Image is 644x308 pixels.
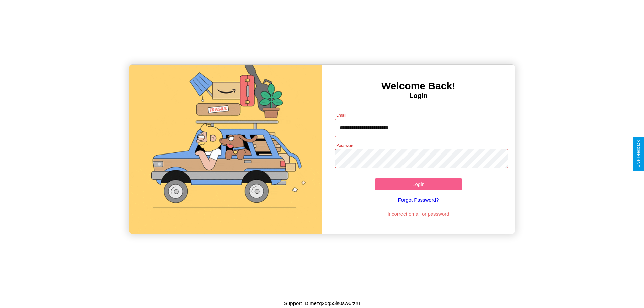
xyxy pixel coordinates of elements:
h3: Welcome Back! [322,80,515,92]
button: Login [375,178,462,190]
img: gif [129,65,322,234]
label: Email [336,112,347,118]
div: Give Feedback [636,140,641,168]
p: Incorrect email or password [332,209,505,219]
p: Support ID: mezq2dq55is0sw6rzru [284,299,360,308]
h4: Login [322,92,515,100]
a: Forgot Password? [332,190,505,209]
label: Password [336,143,354,148]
